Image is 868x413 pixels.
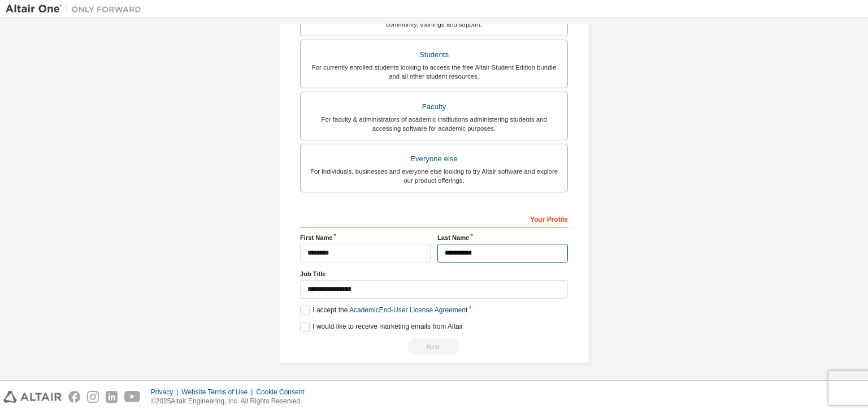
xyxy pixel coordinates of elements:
label: First Name [300,233,431,242]
img: facebook.svg [68,391,80,403]
img: Altair One [6,3,147,15]
label: I would like to receive marketing emails from Altair [300,322,463,332]
div: Your Profile [300,209,568,227]
img: linkedin.svg [106,391,118,403]
div: Provide a valid email to continue [300,338,568,355]
div: Faculty [307,99,561,115]
label: I accept the [300,306,467,315]
div: Everyone else [307,151,561,167]
img: instagram.svg [87,391,99,403]
label: Job Title [300,269,568,278]
div: Website Terms of Use [181,388,256,397]
img: youtube.svg [124,391,141,403]
div: For faculty & administrators of academic institutions administering students and accessing softwa... [307,115,561,133]
label: Last Name [437,233,568,242]
div: For currently enrolled students looking to access the free Altair Student Edition bundle and all ... [307,63,561,81]
p: © 2025 Altair Engineering, Inc. All Rights Reserved. [151,397,311,406]
div: For individuals, businesses and everyone else looking to try Altair software and explore our prod... [307,167,561,185]
div: Students [307,47,561,63]
div: Privacy [151,388,181,397]
img: altair_logo.svg [3,391,62,403]
div: Cookie Consent [256,388,311,397]
a: Academic End-User License Agreement [349,306,467,314]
